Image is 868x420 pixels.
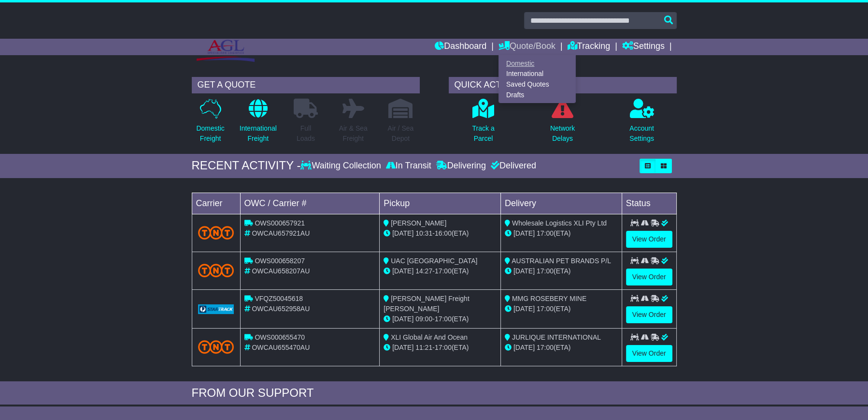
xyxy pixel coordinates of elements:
span: 17:00 [537,267,554,275]
td: Pickup [380,193,501,214]
div: - (ETA) [384,343,497,353]
span: [DATE] [392,229,413,237]
a: View Order [626,345,672,362]
img: TNT_Domestic.png [198,226,234,239]
a: Domestic [499,58,575,69]
div: GET A QUOTE [192,77,420,93]
div: Quote/Book [498,55,576,103]
a: Quote/Book [498,39,555,55]
a: Settings [622,39,665,55]
span: UAC [GEOGRAPHIC_DATA] [391,257,477,265]
span: [DATE] [513,305,535,313]
p: Full Loads [294,123,318,144]
div: Waiting Collection [300,161,383,171]
span: OWS000655470 [255,333,305,341]
div: (ETA) [505,304,618,314]
span: XLI Global Air And Ocean [391,333,468,341]
p: Network Delays [550,123,575,144]
td: Carrier [192,193,240,214]
span: OWCAU657921AU [252,229,310,237]
a: International [499,69,575,79]
a: View Order [626,269,672,285]
span: 17:00 [537,344,554,351]
span: 17:00 [537,305,554,313]
p: Domestic Freight [196,123,224,144]
a: View Order [626,306,672,323]
div: - (ETA) [384,266,497,276]
span: [DATE] [513,267,535,275]
img: GetCarrierServiceLogo [198,304,234,314]
div: Delivered [488,161,536,171]
a: DomesticFreight [196,98,225,149]
p: International Freight [240,123,277,144]
img: TNT_Domestic.png [198,264,234,277]
td: Delivery [500,193,622,214]
span: [DATE] [392,267,413,275]
span: OWS000657921 [255,219,305,227]
span: Wholesale Logistics XLI Pty Ltd [512,219,607,227]
div: (ETA) [505,266,618,276]
img: TNT_Domestic.png [198,340,234,353]
a: Saved Quotes [499,79,575,90]
span: VFQZ50045618 [255,295,303,302]
a: AccountSettings [629,98,655,149]
div: QUICK ACTIONS [449,77,677,93]
a: Tracking [568,39,610,55]
span: 17:00 [435,267,452,275]
span: [DATE] [392,344,413,351]
span: [DATE] [392,315,413,323]
span: MMG ROSEBERY MINE [512,295,586,302]
span: [DATE] [513,229,535,237]
span: OWCAU658207AU [252,267,310,275]
a: Drafts [499,90,575,100]
td: OWC / Carrier # [240,193,380,214]
td: Status [622,193,676,214]
div: (ETA) [505,228,618,239]
div: Delivering [434,161,488,171]
span: [PERSON_NAME] Freight [PERSON_NAME] [384,295,470,313]
div: - (ETA) [384,314,497,324]
span: 17:00 [435,315,452,323]
span: 17:00 [537,229,554,237]
a: Dashboard [435,39,486,55]
p: Account Settings [629,123,654,144]
span: 16:00 [435,229,452,237]
div: In Transit [384,161,434,171]
span: OWCAU652958AU [252,305,310,313]
span: [DATE] [513,344,535,351]
div: RECENT ACTIVITY - [192,159,301,173]
a: Track aParcel [471,98,495,149]
span: 09:00 [415,315,432,323]
span: 17:00 [435,344,452,351]
span: AUSTRALIAN PET BRANDS P/L [512,257,611,265]
p: Track a Parcel [472,123,494,144]
div: FROM OUR SUPPORT [192,386,677,400]
a: NetworkDelays [550,98,575,149]
span: 14:27 [415,267,432,275]
span: 10:31 [415,229,432,237]
span: 11:21 [415,344,432,351]
p: Air & Sea Freight [339,123,368,144]
a: InternationalFreight [239,98,277,149]
div: (ETA) [505,343,618,353]
p: Air / Sea Depot [388,123,414,144]
span: OWS000658207 [255,257,305,265]
span: JURLIQUE INTERNATIONAL [512,333,601,341]
a: View Order [626,231,672,248]
span: OWCAU655470AU [252,344,310,351]
div: - (ETA) [384,228,497,239]
span: [PERSON_NAME] [391,219,446,227]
